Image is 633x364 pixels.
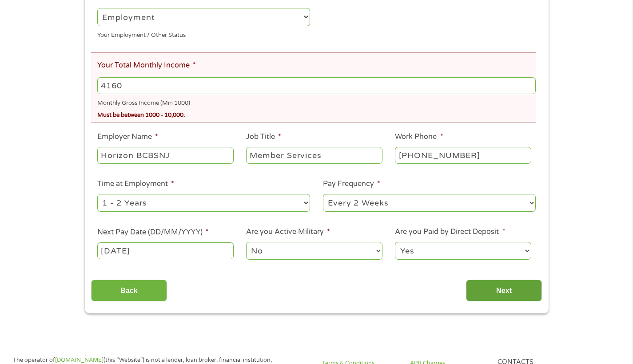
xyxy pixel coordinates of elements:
label: Next Pay Date (DD/MM/YYYY) [97,228,209,237]
label: Are you Active Military [246,227,330,237]
input: Walmart [97,147,233,164]
label: Pay Frequency [323,179,380,189]
label: Time at Employment [97,179,174,189]
div: Your Employment / Other Status [97,28,310,40]
label: Work Phone [395,132,443,142]
input: ---Click Here for Calendar --- [97,242,233,259]
input: Back [91,280,167,301]
div: Monthly Gross Income (Min 1000) [97,96,535,108]
a: [DOMAIN_NAME] [55,356,104,364]
label: Are you Paid by Direct Deposit [395,227,505,237]
label: Job Title [246,132,281,142]
label: Your Total Monthly Income [97,61,196,70]
div: Must be between 1000 - 10,000. [97,108,535,120]
label: Employer Name [97,132,158,142]
input: 1800 [97,77,535,94]
input: Cashier [246,147,382,164]
input: (231) 754-4010 [395,147,531,164]
input: Next [466,280,542,301]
